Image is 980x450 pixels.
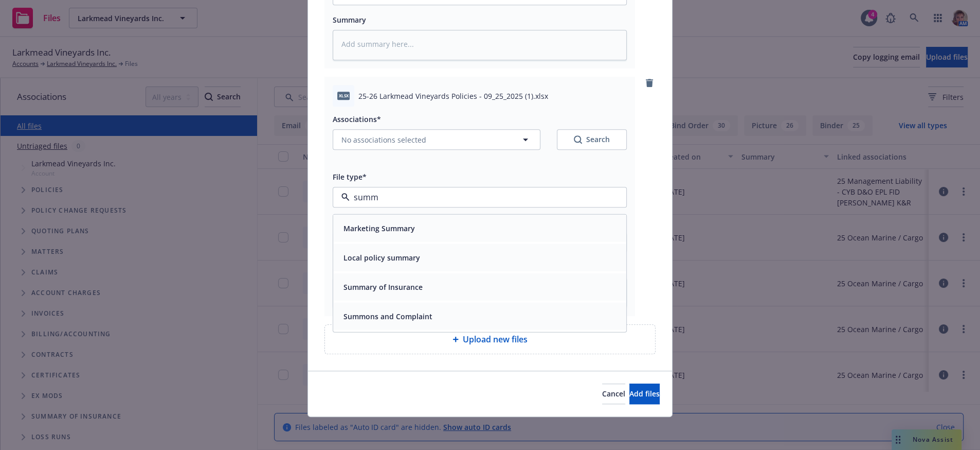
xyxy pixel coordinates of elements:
[557,129,627,150] button: SearchSearch
[333,172,367,182] span: File type*
[324,324,656,354] div: Upload new files
[337,92,350,99] span: xlsx
[358,91,548,101] span: 25-26 Larkmead Vineyards Policies - 09_25_2025 (1).xlsx
[350,191,606,203] input: Filter by keyword
[333,15,366,25] span: Summary
[574,135,582,144] svg: Search
[343,252,420,263] button: Local policy summary
[629,389,660,399] span: Add files
[602,389,625,399] span: Cancel
[602,384,625,404] button: Cancel
[341,134,426,145] span: No associations selected
[333,114,381,124] span: Associations*
[343,311,432,322] button: Summons and Complaint
[629,384,660,404] button: Add files
[343,223,415,234] button: Marketing Summary
[343,282,423,292] button: Summary of Insurance
[333,129,540,150] button: No associations selected
[463,333,528,345] span: Upload new files
[643,77,656,89] a: remove
[574,134,610,145] div: Search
